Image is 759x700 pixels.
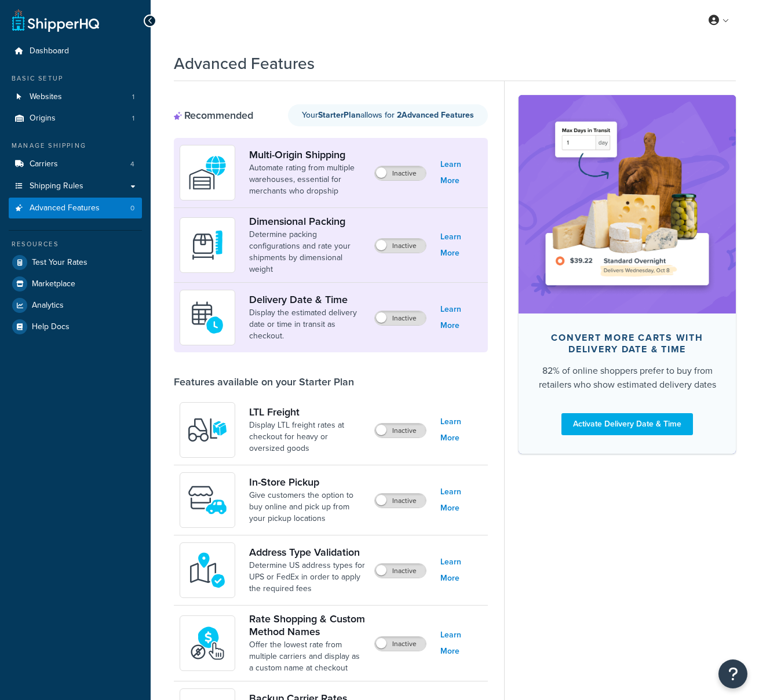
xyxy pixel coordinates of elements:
label: Inactive [375,311,426,325]
div: Resources [9,239,142,249]
div: Features available on your Starter Plan [174,375,354,388]
a: Dimensional Packing [249,215,365,228]
div: Manage Shipping [9,141,142,151]
span: 1 [132,92,134,102]
a: Delivery Date & Time [249,293,365,306]
a: Marketplace [9,274,142,294]
a: Test Your Rates [9,252,142,273]
a: Learn More [440,301,482,334]
h1: Advanced Features [174,52,315,75]
a: Websites1 [9,86,142,108]
span: 4 [130,159,134,169]
img: DTVBYsAAAAAASUVORK5CYII= [187,225,228,265]
a: Advanced Features0 [9,198,142,219]
span: Help Docs [32,322,70,332]
div: Recommended [174,109,253,122]
span: Origins [30,114,56,123]
span: Test Your Rates [32,258,87,268]
img: gfkeb5ejjkALwAAAABJRU5ErkJggg== [187,297,228,338]
li: Advanced Features [9,198,142,219]
a: Help Docs [9,316,142,337]
img: feature-image-ddt-36eae7f7280da8017bfb280eaccd9c446f90b1fe08728e4019434db127062ab4.png [536,112,718,296]
a: Shipping Rules [9,176,142,197]
img: y79ZsPf0fXUFUhFXDzUgf+ktZg5F2+ohG75+v3d2s1D9TjoU8PiyCIluIjV41seZevKCRuEjTPPOKHJsQcmKCXGdfprl3L4q7... [187,410,228,450]
a: Automate rating from multiple warehouses, essential for merchants who dropship [249,162,365,197]
a: Learn More [440,554,482,586]
label: Inactive [375,424,426,437]
a: Determine packing configurations and rate your shipments by dimensional weight [249,229,365,275]
label: Inactive [375,637,426,651]
label: Inactive [375,166,426,180]
img: icon-duo-feat-rate-shopping-ecdd8bed.png [187,623,228,663]
strong: 2 Advanced Feature s [397,109,474,121]
a: Activate Delivery Date & Time [561,413,693,435]
a: Learn More [440,484,482,516]
a: Offer the lowest rate from multiple carriers and display as a custom name at checkout [249,639,365,674]
span: Analytics [32,301,64,311]
span: 0 [130,203,134,213]
span: Marketplace [32,279,75,289]
a: LTL Freight [249,406,365,418]
li: Carriers [9,154,142,175]
a: Carriers4 [9,154,142,175]
label: Inactive [375,239,426,253]
div: Convert more carts with delivery date & time [537,332,717,355]
a: Learn More [440,229,482,261]
a: Display LTL freight rates at checkout for heavy or oversized goods [249,420,365,454]
a: Learn More [440,627,482,659]
label: Inactive [375,494,426,508]
a: Multi-Origin Shipping [249,148,365,161]
span: Your allows for [302,109,397,121]
span: Websites [30,92,62,102]
span: Dashboard [30,46,69,56]
img: kIG8fy0lQAAAABJRU5ErkJggg== [187,550,228,590]
img: wfgcfpwTIucLEAAAAASUVORK5CYII= [187,480,228,520]
label: Inactive [375,564,426,578]
img: WatD5o0RtDAAAAAElFTkSuQmCC [187,152,228,193]
div: Basic Setup [9,74,142,83]
div: 82% of online shoppers prefer to buy from retailers who show estimated delivery dates [537,364,717,392]
a: Address Type Validation [249,546,365,559]
span: 1 [132,114,134,123]
a: Dashboard [9,41,142,62]
li: Websites [9,86,142,108]
span: Carriers [30,159,58,169]
a: Learn More [440,414,482,446]
a: Rate Shopping & Custom Method Names [249,612,365,638]
span: Advanced Features [30,203,100,213]
a: Determine US address types for UPS or FedEx in order to apply the required fees [249,560,365,595]
a: Origins1 [9,108,142,129]
strong: Starter Plan [318,109,360,121]
a: Display the estimated delivery date or time in transit as checkout. [249,307,365,342]
a: Analytics [9,295,142,316]
a: Learn More [440,156,482,189]
a: Give customers the option to buy online and pick up from your pickup locations [249,490,365,524]
li: Origins [9,108,142,129]
span: Shipping Rules [30,181,83,191]
button: Open Resource Center [718,659,747,688]
a: In-Store Pickup [249,476,365,488]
